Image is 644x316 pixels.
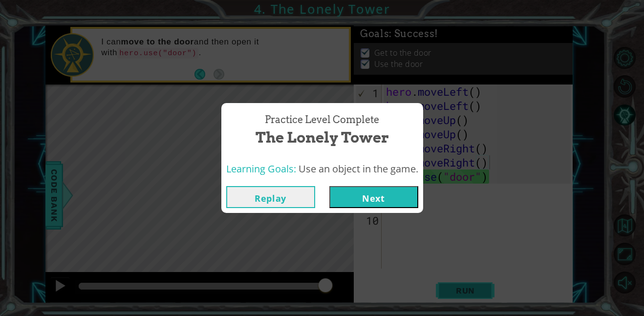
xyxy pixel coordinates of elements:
button: Next [329,186,418,208]
span: The Lonely Tower [256,127,389,148]
span: Use an object in the game. [299,162,418,175]
span: Practice Level Complete [265,113,379,127]
span: Learning Goals: [226,162,296,175]
button: Replay [226,186,315,208]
